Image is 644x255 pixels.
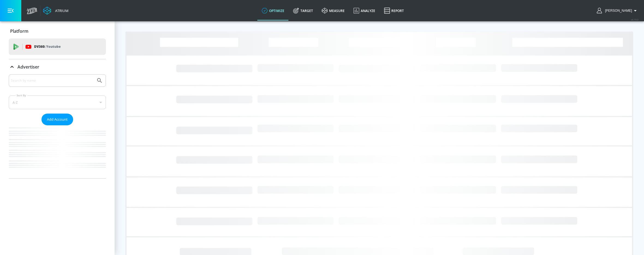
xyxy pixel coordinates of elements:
[16,94,27,97] label: Sort By
[17,64,39,70] p: Advertiser
[9,125,106,178] nav: list of Advertiser
[317,1,349,20] a: measure
[46,44,61,49] p: Youtube
[257,1,289,20] a: optimize
[597,7,639,14] button: [PERSON_NAME]
[349,1,380,20] a: Analyze
[11,77,94,84] input: Search by name
[10,28,28,34] p: Platform
[380,1,408,20] a: Report
[289,1,317,20] a: Target
[9,23,106,39] div: Platform
[9,59,106,75] div: Advertiser
[9,74,106,178] div: Advertiser
[53,8,68,13] div: Atrium
[47,116,68,123] span: Add Account
[41,114,73,125] button: Add Account
[9,96,106,109] div: A-Z
[631,18,639,21] span: v 4.19.0
[603,9,632,13] span: login as: stefan.butura@zefr.com
[34,44,61,50] p: DV360:
[43,7,68,15] a: Atrium
[9,38,106,55] div: DV360: Youtube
